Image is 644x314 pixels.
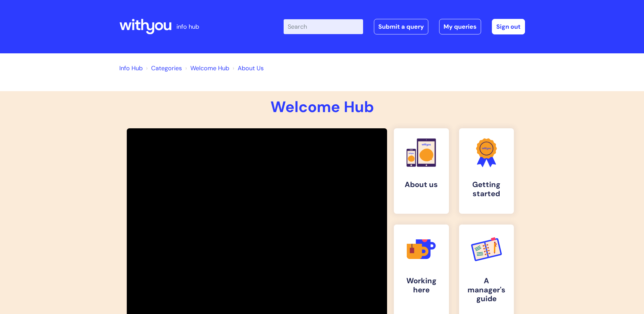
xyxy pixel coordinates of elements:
a: About Us [238,64,264,72]
li: Solution home [144,63,182,74]
li: About Us [231,63,264,74]
a: Categories [151,64,182,72]
a: Getting started [459,128,514,214]
a: About us [394,128,449,214]
a: Sign out [492,19,525,34]
a: Info Hub [119,64,143,72]
p: info hub [176,21,199,32]
a: Submit a query [374,19,428,34]
h4: About us [399,180,444,189]
div: | - [284,19,525,34]
input: Search [284,19,363,34]
h4: Getting started [464,180,509,198]
li: Welcome Hub [184,63,229,74]
a: Welcome Hub [190,64,229,72]
a: My queries [439,19,481,34]
h4: Working here [399,277,444,294]
iframe: Welcome to WithYou video [127,151,387,297]
h1: Welcome Hub [119,98,525,116]
h4: A manager's guide [464,277,509,303]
